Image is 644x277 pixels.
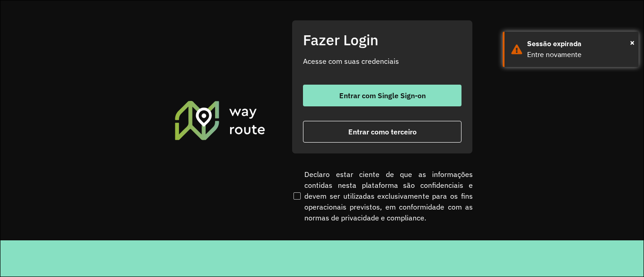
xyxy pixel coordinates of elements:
label: Declaro estar ciente de que as informações contidas nesta plataforma são confidenciais e devem se... [292,169,473,223]
img: Roteirizador AmbevTech [173,100,267,141]
div: Entre novamente [527,49,632,60]
button: Close [630,36,634,49]
span: × [630,36,634,49]
button: button [303,121,461,143]
p: Acesse com suas credenciais [303,56,461,67]
div: Sessão expirada [527,38,632,49]
span: Entrar com Single Sign-on [339,92,426,99]
span: Entrar como terceiro [348,128,417,135]
button: button [303,85,461,106]
h2: Fazer Login [303,31,461,48]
